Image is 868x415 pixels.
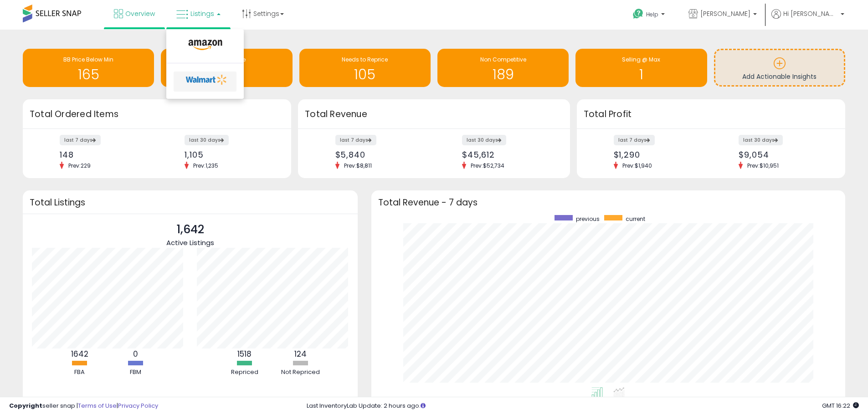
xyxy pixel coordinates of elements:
span: Non Competitive [480,56,526,63]
label: last 30 days [462,135,506,145]
label: last 7 days [614,135,655,145]
div: FBA [52,368,107,377]
div: Not Repriced [273,368,328,377]
a: Terms of Use [78,401,117,410]
div: 1,105 [185,150,275,159]
i: Click here to read more about un-synced listings. [421,403,426,409]
span: Hi [PERSON_NAME] [783,9,838,18]
b: 1642 [71,348,88,359]
h3: Total Ordered Items [30,108,284,121]
b: 124 [294,348,307,359]
span: Add Actionable Insights [742,72,817,81]
span: Prev: $8,811 [339,162,376,169]
a: BB Price Below Min 165 [23,49,154,87]
a: Needs to Reprice 105 [299,49,431,87]
span: Help [646,10,658,18]
span: Prev: $52,734 [466,162,509,169]
i: Get Help [632,8,644,20]
h1: 1 [580,67,702,82]
span: Listings [190,9,214,18]
span: previous [576,215,600,223]
div: $9,054 [739,150,829,159]
a: Add Actionable Insights [715,50,844,85]
h1: 149 [165,67,288,82]
span: Overview [125,9,155,18]
span: Inventory Age [208,56,246,63]
a: Help [626,1,674,30]
span: Prev: 1,235 [189,162,223,169]
div: Repriced [217,368,272,377]
div: $45,612 [462,150,554,159]
span: Prev: $1,940 [618,162,657,169]
div: Last InventoryLab Update: 2 hours ago. [307,402,859,410]
span: 2025-08-15 16:22 GMT [822,401,859,410]
h3: Total Revenue [305,108,563,121]
span: Prev: 229 [64,162,95,169]
span: BB Price Below Min [63,56,113,63]
h3: Total Listings [30,199,351,206]
div: FBM [108,368,163,377]
div: $5,840 [335,150,427,159]
a: Hi [PERSON_NAME] [771,9,844,30]
h1: 189 [442,67,564,82]
div: $1,290 [614,150,704,159]
span: Active Listings [166,238,214,247]
label: last 7 days [335,135,376,145]
a: Privacy Policy [118,401,158,410]
label: last 7 days [60,135,101,145]
a: Selling @ Max 1 [575,49,707,87]
div: seller snap | | [9,402,158,410]
strong: Copyright [9,401,42,410]
label: last 30 days [185,135,229,145]
b: 0 [133,348,138,359]
span: current [626,215,645,223]
h3: Total Revenue - 7 days [378,199,838,206]
p: 1,642 [166,221,214,238]
label: last 30 days [739,135,783,145]
h3: Total Profit [584,108,838,121]
b: 1518 [237,348,252,359]
h1: 105 [304,67,426,82]
h1: 165 [27,67,149,82]
span: [PERSON_NAME] [700,9,750,18]
span: Selling @ Max [622,56,660,63]
a: Inventory Age 149 [161,49,292,87]
div: 148 [60,150,150,159]
a: Non Competitive 189 [437,49,569,87]
span: Needs to Reprice [342,56,388,63]
span: Prev: $10,951 [743,162,783,169]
